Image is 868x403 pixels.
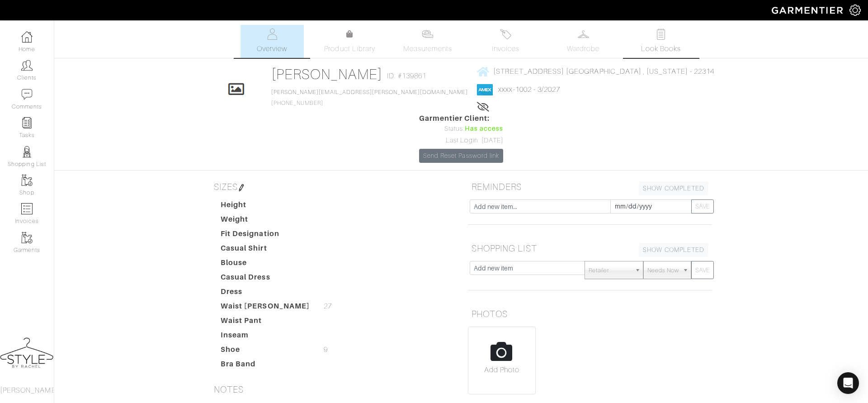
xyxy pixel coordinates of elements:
img: gear-icon-white-bd11855cb880d31180b6d7d6211b90ccbf57a29d726f0c71d8c61bd08dd39cc2.png [849,5,861,16]
span: ID: #139861 [387,71,426,81]
dt: Weight [214,214,317,228]
div: Open Intercom Messenger [837,372,859,394]
dt: Shoe [214,344,317,359]
a: [PERSON_NAME] [271,66,383,82]
h5: SIZES [210,178,454,196]
button: SAVE [691,261,714,279]
img: comment-icon-a0a6a9ef722e966f86d9cbdc48e553b5cf19dbc54f86b18d962a5391bc8f6eb6.png [21,89,33,100]
img: garmentier-logo-header-white-b43fb05a5012e4ada735d5af1a66efaba907eab6374d6393d1fbf88cb4ef424d.png [767,2,849,18]
a: SHOW COMPLETED [639,243,708,257]
img: wardrobe-487a4870c1b7c33e795ec22d11cfc2ed9d08956e64fb3008fe2437562e282088.svg [578,28,589,40]
div: Status: [419,124,503,134]
a: Send Reset Password link [419,149,503,163]
span: [PHONE_NUMBER] [271,89,468,106]
span: Invoices [492,43,519,54]
img: garments-icon-b7da505a4dc4fd61783c78ac3ca0ef83fa9d6f193b1c9dc38574b1d14d53ca28.png [21,232,33,243]
span: Overview [257,43,287,54]
h5: PHOTOS [468,305,712,323]
dt: Height [214,199,317,214]
a: Wardrobe [552,25,615,58]
span: Look Books [641,43,681,54]
dt: Blouse [214,257,317,272]
h5: SHOPPING LIST [468,239,712,257]
span: Needs Now [647,261,679,280]
dt: Fit Designation [214,228,317,243]
span: Wardrobe [567,43,599,54]
img: dashboard-icon-dbcd8f5a0b271acd01030246c82b418ddd0df26cd7fceb0bd07c9910d44c42f6.png [21,31,33,43]
h5: NOTES [210,380,454,398]
img: orders-icon-0abe47150d42831381b5fb84f609e132dff9fe21cb692f30cb5eec754e2cba89.png [21,203,33,214]
span: Product Library [324,43,375,54]
img: garments-icon-b7da505a4dc4fd61783c78ac3ca0ef83fa9d6f193b1c9dc38574b1d14d53ca28.png [21,175,33,186]
dt: Bra Band [214,359,317,373]
dt: Casual Dress [214,272,317,286]
img: basicinfo-40fd8af6dae0f16599ec9e87c0ef1c0a1fdea2edbe929e3d69a839185d80c458.svg [266,28,278,40]
img: reminder-icon-8004d30b9f0a5d33ae49ab947aed9ed385cf756f9e5892f1edd6e32f2345188e.png [21,117,33,128]
div: Last Login: [DATE] [419,136,503,146]
a: Look Books [629,25,693,58]
span: Has access [465,124,504,134]
img: pen-cf24a1663064a2ec1b9c1bd2387e9de7a2fa800b781884d57f21acf72779bad2.png [238,184,245,191]
dt: Dress [214,286,317,301]
a: Overview [241,25,304,58]
dt: Inseam [214,330,317,344]
a: xxxx-1002 - 3/2027 [498,85,560,94]
img: stylists-icon-eb353228a002819b7ec25b43dbf5f0378dd9e0616d9560372ff212230b889e62.png [21,146,33,157]
input: Add new item [470,261,585,275]
dt: Waist Pant [214,315,317,330]
a: Invoices [474,25,537,58]
dt: Waist [PERSON_NAME] [214,301,317,315]
a: SHOW COMPLETED [639,181,708,195]
dt: Casual Shirt [214,243,317,257]
input: Add new item... [470,199,611,213]
button: SAVE [691,199,714,213]
span: Measurements [403,43,453,54]
img: orders-27d20c2124de7fd6de4e0e44c1d41de31381a507db9b33961299e4e07d508b8c.svg [500,28,511,40]
span: Garmentier Client: [419,113,503,124]
img: american_express-1200034d2e149cdf2cc7894a33a747db654cf6f8355cb502592f1d228b2ac700.png [477,84,493,95]
a: Product Library [318,29,382,54]
span: 9 [324,344,328,355]
span: 27 [324,301,332,312]
img: measurements-466bbee1fd09ba9460f595b01e5d73f9e2bff037440d3c8f018324cb6cdf7a4a.svg [422,28,433,40]
span: [STREET_ADDRESS] [GEOGRAPHIC_DATA] , [US_STATE] - 22314 [493,67,714,76]
a: Measurements [396,25,460,58]
a: [STREET_ADDRESS] [GEOGRAPHIC_DATA] , [US_STATE] - 22314 [477,66,714,77]
h5: REMINDERS [468,178,712,196]
a: [PERSON_NAME][EMAIL_ADDRESS][PERSON_NAME][DOMAIN_NAME] [271,89,468,95]
img: clients-icon-6bae9207a08558b7cb47a8932f037763ab4055f8c8b6bfacd5dc20c3e0201464.png [21,60,33,71]
span: Retailer [589,261,631,280]
img: todo-9ac3debb85659649dc8f770b8b6100bb5dab4b48dedcbae339e5042a72dfd3cc.svg [656,28,667,40]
